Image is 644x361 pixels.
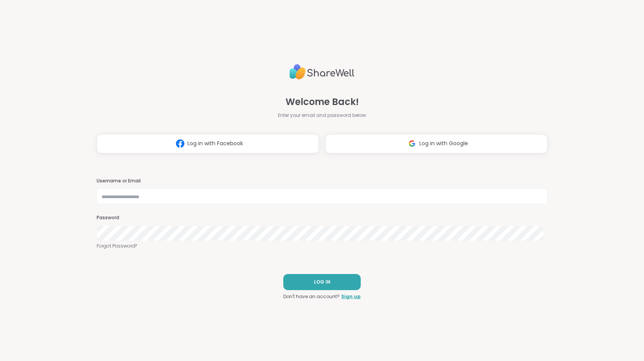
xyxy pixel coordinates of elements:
span: LOG IN [314,279,330,286]
span: Log in with Google [419,139,468,148]
span: Enter your email and password below [278,112,366,119]
img: ShareWell Logomark [405,136,419,151]
span: Don't have an account? [283,293,340,300]
button: Log in with Google [325,134,547,153]
img: ShareWell Logo [289,61,355,83]
h3: Password [97,215,547,221]
button: Log in with Facebook [97,134,319,153]
button: LOG IN [283,274,361,290]
span: Welcome Back! [286,95,359,109]
img: ShareWell Logomark [173,136,187,151]
h3: Username or Email [97,178,547,184]
a: Sign up [341,293,361,300]
a: Forgot Password? [97,243,547,249]
span: Log in with Facebook [187,139,243,148]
